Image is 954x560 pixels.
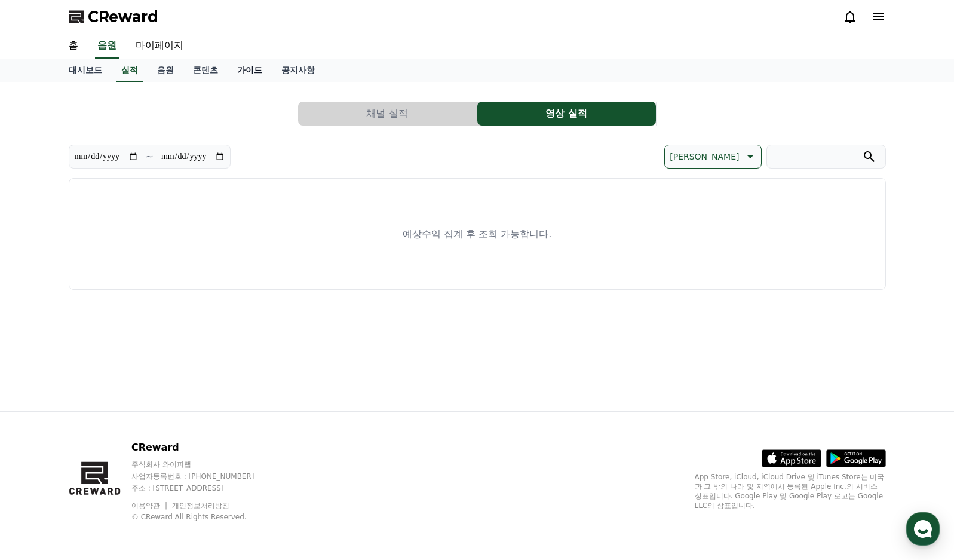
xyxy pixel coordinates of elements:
a: 설정 [154,379,229,409]
a: 마이페이지 [126,33,193,59]
button: 영상 실적 [477,102,656,126]
p: 주식회사 와이피랩 [131,460,277,469]
a: CReward [69,7,158,26]
p: ~ [146,149,154,164]
p: App Store, iCloud, iCloud Drive 및 iTunes Store는 미국과 그 밖의 나라 및 지역에서 등록된 Apple Inc.의 서비스 상표입니다. Goo... [695,472,886,510]
a: 영상 실적 [477,102,657,126]
a: 콘텐츠 [183,59,228,82]
a: 실적 [116,59,143,82]
a: 이용약관 [131,501,169,510]
span: 대화 [109,397,124,407]
a: 음원 [95,33,119,59]
p: [PERSON_NAME] [670,148,739,165]
p: 주소 : [STREET_ADDRESS] [131,484,277,493]
a: 음원 [148,59,183,82]
a: 공지사항 [272,59,324,82]
a: 홈 [4,379,79,409]
span: 설정 [185,397,199,406]
a: 대화 [79,379,154,409]
a: 가이드 [228,59,272,82]
p: 사업자등록번호 : [PHONE_NUMBER] [131,472,277,481]
p: 예상수익 집계 후 조회 가능합니다. [403,227,551,241]
a: 대시보드 [59,59,112,82]
p: © CReward All Rights Reserved. [131,512,277,522]
button: 채널 실적 [298,102,477,126]
p: CReward [131,440,277,455]
span: 홈 [38,397,45,406]
a: 개인정보처리방침 [172,501,229,510]
a: 홈 [59,33,88,59]
button: [PERSON_NAME] [664,145,761,169]
span: CReward [88,7,158,26]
